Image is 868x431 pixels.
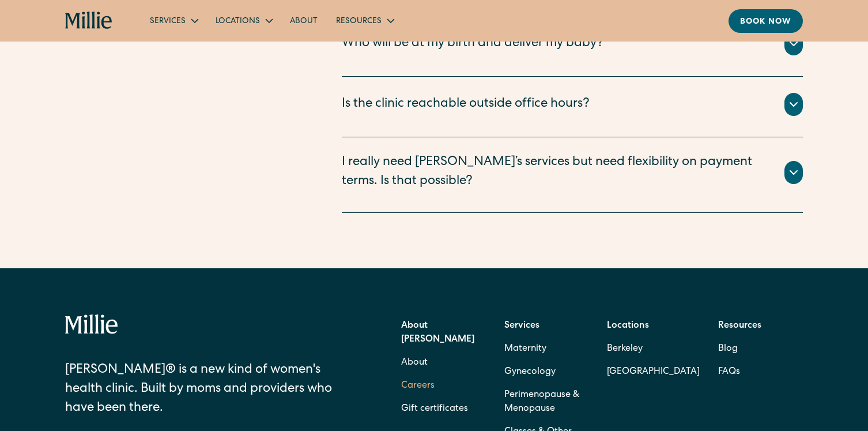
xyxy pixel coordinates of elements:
[65,12,113,30] a: home
[504,338,546,361] a: Maternity
[342,95,590,114] div: Is the clinic reachable outside office hours?
[740,16,791,28] div: Book now
[607,361,700,384] a: [GEOGRAPHIC_DATA]
[504,321,539,331] strong: Services
[401,351,428,374] a: About
[65,361,337,418] div: [PERSON_NAME]® is a new kind of women's health clinic. Built by moms and providers who have been ...
[342,153,771,192] div: I really need [PERSON_NAME]’s services but need flexibility on payment terms. Is that possible?
[206,11,281,30] div: Locations
[401,321,474,344] strong: About [PERSON_NAME]
[336,16,382,28] div: Resources
[401,398,468,421] a: Gift certificates
[607,321,649,331] strong: Locations
[718,338,738,361] a: Blog
[729,9,803,33] a: Book now
[141,11,206,30] div: Services
[281,11,327,30] a: About
[216,16,260,28] div: Locations
[401,374,435,398] a: Careers
[718,361,740,384] a: FAQs
[504,361,556,384] a: Gynecology
[342,35,603,54] div: Who will be at my birth and deliver my baby?
[607,338,700,361] a: Berkeley
[718,321,761,331] strong: Resources
[327,11,402,30] div: Resources
[150,16,186,28] div: Services
[504,384,589,421] a: Perimenopause & Menopause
